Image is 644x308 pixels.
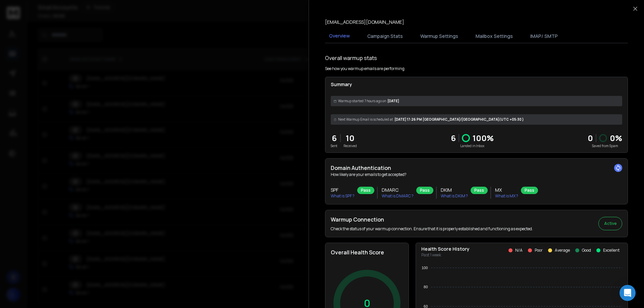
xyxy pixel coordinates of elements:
[472,29,517,44] button: Mailbox Settings
[331,226,533,232] p: Check the status of your warmup connection. Ensure that it is properly established and functionin...
[363,29,407,44] button: Campaign Stats
[421,252,470,258] p: Past 1 week
[603,248,620,253] p: Excellent
[521,187,538,194] div: Pass
[515,248,523,253] p: N/A
[441,187,468,193] h3: DKIM
[331,143,337,148] p: Sent
[588,143,622,148] p: Saved from Spam
[325,66,405,71] p: See how you warmup emails are performing
[331,193,355,199] p: What is SPF ?
[451,143,494,148] p: Landed in Inbox
[331,172,622,177] p: How likely are your emails to get accepted?
[325,19,404,25] p: [EMAIL_ADDRESS][DOMAIN_NAME]
[471,187,488,194] div: Pass
[325,54,377,62] h1: Overall warmup stats
[357,187,374,194] div: Pass
[338,117,393,122] span: Next Warmup Email is scheduled at
[495,193,518,199] p: What is MX ?
[598,217,622,230] button: Active
[451,133,456,143] p: 6
[526,29,562,44] button: IMAP/ SMTP
[331,248,403,256] h2: Overall Health Score
[473,133,494,143] p: 100 %
[325,28,354,44] button: Overview
[555,248,570,253] p: Average
[620,285,636,301] div: Open Intercom Messenger
[331,81,622,88] p: Summary
[416,187,433,194] div: Pass
[582,248,591,253] p: Good
[610,133,622,143] p: 0 %
[588,132,593,143] strong: 0
[421,246,470,252] p: Health Score History
[338,99,386,104] span: Warmup started 7 hours ago on
[535,248,543,253] p: Poor
[382,187,414,193] h3: DMARC
[495,187,518,193] h3: MX
[422,266,428,270] tspan: 100
[331,187,355,193] h3: SPF
[424,285,428,289] tspan: 80
[382,193,414,199] p: What is DMARC ?
[343,143,357,148] p: Received
[331,96,622,106] div: [DATE]
[441,193,468,199] p: What is DKIM ?
[331,133,337,143] p: 6
[331,114,622,125] div: [DATE] 17:26 PM [GEOGRAPHIC_DATA]/[GEOGRAPHIC_DATA] (UTC +05:30 )
[343,133,357,143] p: 10
[331,215,533,224] h2: Warmup Connection
[416,29,462,44] button: Warmup Settings
[331,164,622,172] h2: Domain Authentication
